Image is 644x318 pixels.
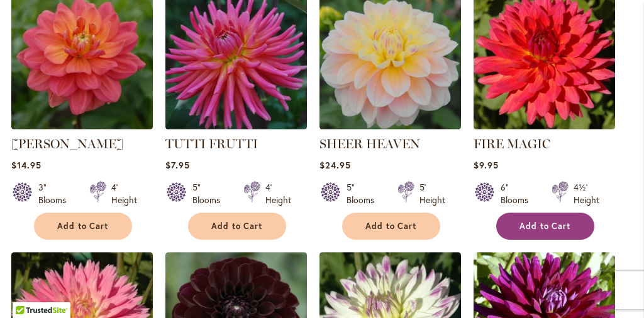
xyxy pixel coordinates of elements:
[188,213,286,240] button: Add to Cart
[165,159,190,171] span: $7.95
[192,181,228,206] div: 5" Blooms
[165,120,307,132] a: TUTTI FRUTTI
[111,181,137,206] div: 4' Height
[11,136,123,151] a: [PERSON_NAME]
[319,159,351,171] span: $24.95
[574,181,599,206] div: 4½' Height
[34,213,132,240] button: Add to Cart
[519,221,571,232] span: Add to Cart
[9,273,45,309] iframe: Launch Accessibility Center
[319,120,461,132] a: SHEER HEAVEN
[347,181,382,206] div: 5" Blooms
[474,120,615,132] a: FIRE MAGIC
[165,136,258,151] a: TUTTI FRUTTI
[57,221,109,232] span: Add to Cart
[319,136,420,151] a: SHEER HEAVEN
[11,120,153,132] a: LORA ASHLEY
[342,213,440,240] button: Add to Cart
[11,159,42,171] span: $14.95
[474,136,550,151] a: FIRE MAGIC
[38,181,74,206] div: 3" Blooms
[501,181,536,206] div: 6" Blooms
[419,181,445,206] div: 5' Height
[265,181,291,206] div: 4' Height
[365,221,417,232] span: Add to Cart
[211,221,263,232] span: Add to Cart
[496,213,594,240] button: Add to Cart
[474,159,499,171] span: $9.95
